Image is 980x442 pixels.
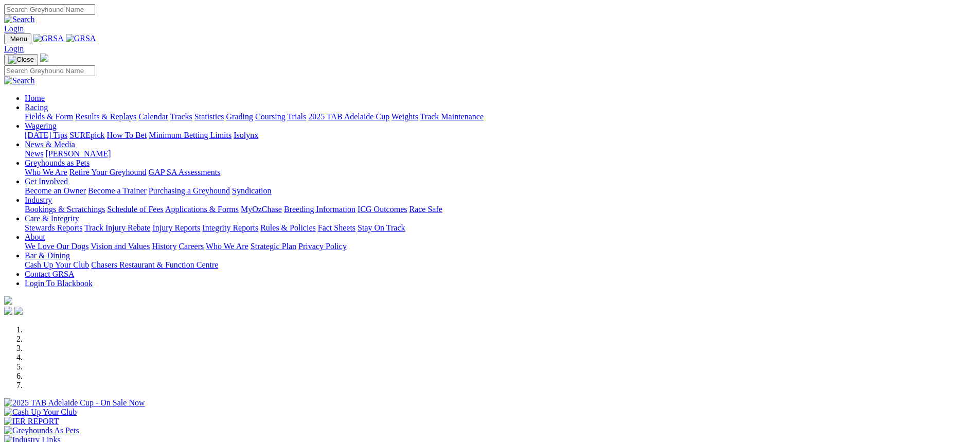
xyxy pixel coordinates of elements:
[25,260,976,270] div: Bar & Dining
[10,35,27,43] span: Menu
[4,54,38,65] button: Toggle navigation
[84,223,150,232] a: Track Injury Rebate
[25,168,67,176] a: Who We Are
[4,408,77,417] img: Cash Up Your Club
[4,44,24,53] a: Login
[45,149,111,158] a: [PERSON_NAME]
[69,168,147,176] a: Retire Your Greyhound
[255,112,286,121] a: Coursing
[149,168,221,176] a: GAP SA Assessments
[25,242,976,251] div: About
[25,251,70,260] a: Bar & Dining
[152,242,176,251] a: History
[33,34,64,43] img: GRSA
[4,307,12,315] img: facebook.svg
[25,196,52,204] a: Industry
[25,158,90,167] a: Greyhounds as Pets
[260,223,316,232] a: Rules & Policies
[4,4,95,15] input: Search
[75,112,136,121] a: Results & Replays
[88,186,147,195] a: Become a Trainer
[25,168,976,177] div: Greyhounds as Pets
[298,242,347,251] a: Privacy Policy
[232,186,271,195] a: Syndication
[194,112,224,121] a: Statistics
[25,214,79,223] a: Care & Integrity
[91,242,150,251] a: Vision and Values
[91,260,218,269] a: Chasers Restaurant & Function Centre
[4,417,59,426] img: IER REPORT
[25,112,73,121] a: Fields & Form
[170,112,192,121] a: Tracks
[165,205,239,214] a: Applications & Forms
[4,65,95,76] input: Search
[25,260,89,269] a: Cash Up Your Club
[25,103,48,112] a: Racing
[66,34,96,43] img: GRSA
[241,205,282,214] a: MyOzChase
[358,223,405,232] a: Stay On Track
[25,112,976,121] div: Racing
[4,15,35,24] img: Search
[25,233,45,241] a: About
[4,76,35,85] img: Search
[251,242,296,251] a: Strategic Plan
[25,140,75,149] a: News & Media
[420,112,484,121] a: Track Maintenance
[25,177,68,186] a: Get Involved
[25,186,976,196] div: Get Involved
[149,131,231,139] a: Minimum Betting Limits
[25,242,88,251] a: We Love Our Dogs
[25,121,57,130] a: Wagering
[4,426,79,435] img: Greyhounds As Pets
[308,112,389,121] a: 2025 TAB Adelaide Cup
[4,296,12,305] img: logo-grsa-white.png
[358,205,407,214] a: ICG Outcomes
[409,205,442,214] a: Race Safe
[107,131,147,139] a: How To Bet
[107,205,163,214] a: Schedule of Fees
[4,33,31,44] button: Toggle navigation
[25,270,74,278] a: Contact GRSA
[25,279,93,288] a: Login To Blackbook
[25,186,86,195] a: Become an Owner
[234,131,258,139] a: Isolynx
[206,242,248,251] a: Who We Are
[25,205,105,214] a: Bookings & Scratchings
[4,398,145,408] img: 2025 TAB Adelaide Cup - On Sale Now
[25,149,43,158] a: News
[25,94,45,102] a: Home
[226,112,253,121] a: Grading
[287,112,306,121] a: Trials
[14,307,23,315] img: twitter.svg
[284,205,355,214] a: Breeding Information
[25,223,976,233] div: Care & Integrity
[25,223,82,232] a: Stewards Reports
[8,56,34,64] img: Close
[25,205,976,214] div: Industry
[69,131,104,139] a: SUREpick
[149,186,230,195] a: Purchasing a Greyhound
[25,131,67,139] a: [DATE] Tips
[391,112,418,121] a: Weights
[179,242,204,251] a: Careers
[138,112,168,121] a: Calendar
[40,54,48,62] img: logo-grsa-white.png
[25,149,976,158] div: News & Media
[318,223,355,232] a: Fact Sheets
[4,24,24,33] a: Login
[25,131,976,140] div: Wagering
[202,223,258,232] a: Integrity Reports
[152,223,200,232] a: Injury Reports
